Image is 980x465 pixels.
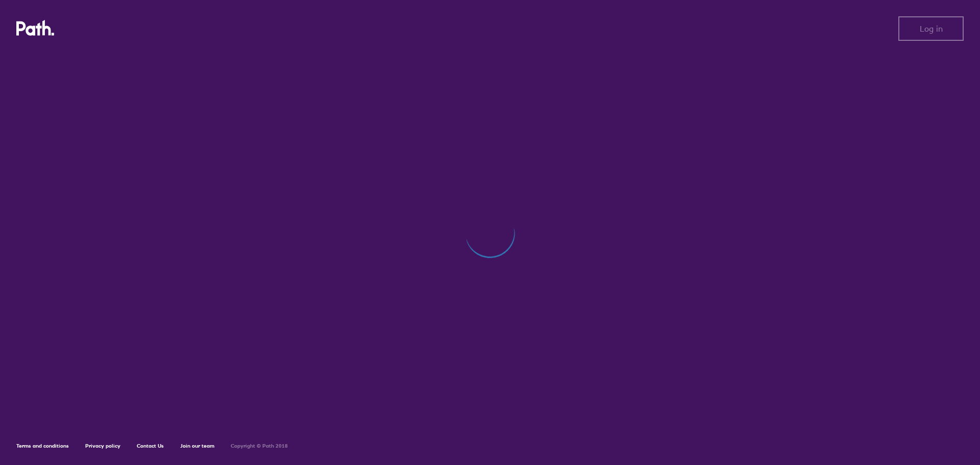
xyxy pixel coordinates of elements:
[137,443,164,449] a: Contact Us
[16,443,69,449] a: Terms and conditions
[898,16,964,41] button: Log in
[920,24,943,33] span: Log in
[85,443,120,449] a: Privacy policy
[180,443,214,449] a: Join our team
[231,443,288,449] h6: Copyright © Path 2018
